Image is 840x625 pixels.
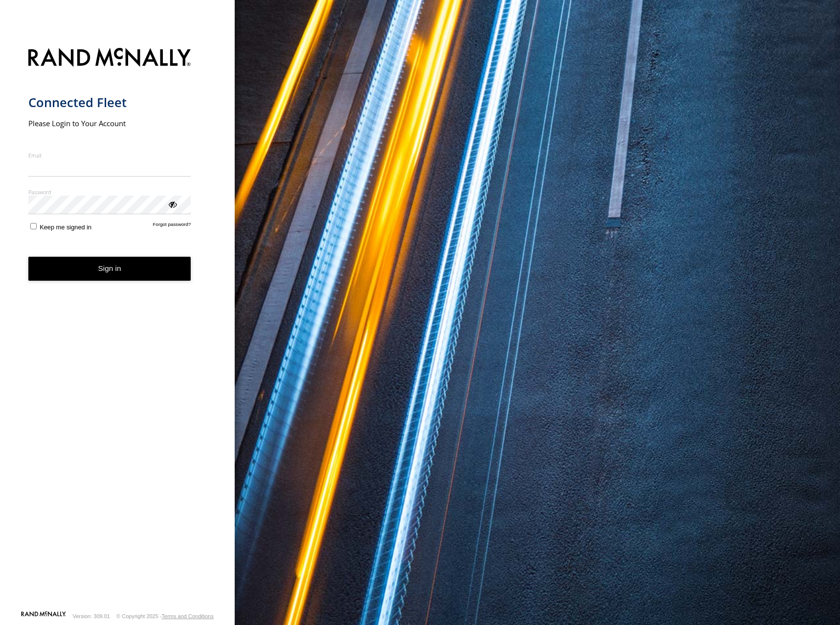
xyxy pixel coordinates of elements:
[30,223,37,229] input: Keep me signed in
[167,199,177,209] div: ViewPassword
[162,613,214,619] a: Terms and Conditions
[28,152,191,159] label: Email
[28,94,191,111] h1: Connected Fleet
[28,118,191,128] h2: Please Login to Your Account
[28,257,191,281] button: Sign in
[28,188,191,196] label: Password
[28,42,207,610] form: main
[28,46,191,71] img: Rand McNally
[40,223,91,231] span: Keep me signed in
[73,613,110,619] div: Version: 309.01
[153,222,191,231] a: Forgot password?
[21,611,66,621] a: Visit our Website
[116,613,214,619] div: © Copyright 2025 -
